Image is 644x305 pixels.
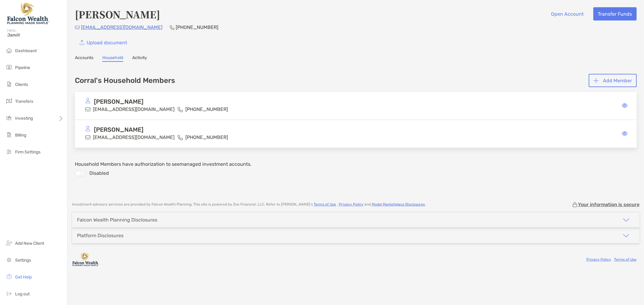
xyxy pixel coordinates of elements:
img: settings icon [5,256,13,263]
p: Your information is secure [578,202,639,207]
p: [EMAIL_ADDRESS][DOMAIN_NAME] [81,24,162,31]
img: Falcon Wealth Planning Logo [7,2,50,24]
span: Settings [15,258,31,263]
span: Jamil! [7,33,64,38]
p: Investment advisory services are provided by Falcon Wealth Planning . This site is powered by Zoe... [72,202,426,207]
p: Household Members have authorization to see managed investment accounts. [75,160,637,168]
div: Platform Disclosures [77,233,123,238]
div: Falcon Wealth Planning Disclosures [77,217,157,223]
img: clients icon [5,80,13,88]
img: dashboard icon [5,47,13,54]
img: icon arrow [623,216,630,224]
span: Dashboard [15,48,37,53]
a: Activity [132,55,147,62]
img: email icon [85,107,91,112]
a: Upload document [75,36,132,49]
img: investing icon [5,114,13,121]
img: icon arrow [623,232,630,239]
span: Investing [15,116,33,121]
img: logout icon [5,290,13,297]
span: Clients [15,82,28,87]
a: Privacy Policy [586,257,611,262]
a: Terms of Use [614,257,636,262]
span: Transfers [15,99,33,104]
a: Household [102,55,123,62]
p: [PERSON_NAME] [94,126,143,134]
h4: [PERSON_NAME] [75,7,160,21]
span: Billing [15,133,26,138]
img: button icon [594,78,599,83]
p: [PHONE_NUMBER] [185,134,228,141]
span: Disabled [86,170,109,176]
img: email icon [85,135,91,140]
img: pipeline icon [5,64,13,71]
img: add_new_client icon [5,239,13,247]
img: billing icon [5,131,13,138]
img: company logo [72,253,99,266]
p: [PHONE_NUMBER] [176,24,218,31]
h4: Corral's Household Members [75,76,175,85]
img: transfers icon [5,97,13,105]
p: [PHONE_NUMBER] [185,105,228,113]
button: Add Member [589,74,637,87]
p: [PERSON_NAME] [94,98,143,105]
button: Open Account [546,7,588,20]
img: phone icon [178,107,183,112]
img: get-help icon [5,273,13,280]
img: avatar icon [85,98,91,103]
a: Accounts [75,55,93,62]
img: Email Icon [75,26,80,29]
p: [EMAIL_ADDRESS][DOMAIN_NAME] [93,105,175,113]
img: firm-settings icon [5,148,13,155]
a: Privacy Policy [339,202,364,206]
button: Transfer Funds [593,7,637,20]
img: avatar icon [85,126,91,131]
img: Phone Icon [170,25,175,30]
a: Terms of Use [314,202,336,206]
span: Log out [15,291,30,297]
a: Model Marketplace Disclosures [372,202,425,206]
span: Pipeline [15,65,30,70]
span: Get Help [15,275,32,280]
span: Firm Settings [15,149,40,155]
p: [EMAIL_ADDRESS][DOMAIN_NAME] [93,134,175,141]
img: button icon [80,40,84,45]
span: Add New Client [15,241,44,246]
img: phone icon [178,135,183,140]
